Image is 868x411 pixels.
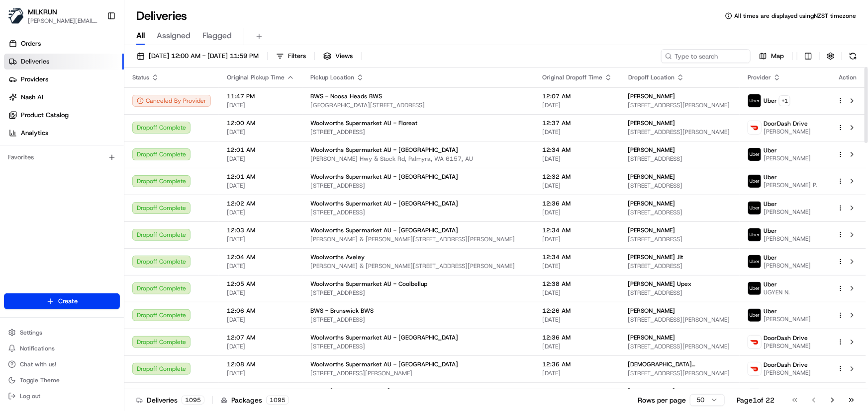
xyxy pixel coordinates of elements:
[182,396,204,405] div: 1095
[764,181,817,189] span: [PERSON_NAME] P.
[4,357,120,371] button: Chat with us!
[310,200,458,207] span: Woolworths Supermarket AU - [GEOGRAPHIC_DATA]
[628,128,732,136] span: [STREET_ADDRESS][PERSON_NAME]
[628,369,732,377] span: [STREET_ADDRESS][PERSON_NAME]
[132,95,211,107] button: Canceled By Provider
[542,342,612,350] span: [DATE]
[149,52,259,61] span: [DATE] 12:00 AM - [DATE] 11:59 PM
[227,119,294,127] span: 12:00 AM
[764,388,777,396] span: Uber
[4,342,120,355] button: Notifications
[748,362,761,375] img: doordash_logo_v2.png
[628,173,675,181] span: [PERSON_NAME]
[4,326,120,340] button: Settings
[310,253,365,261] span: Woolworths Aveley
[748,175,761,188] img: uber-new-logo.jpeg
[748,309,761,322] img: uber-new-logo.jpeg
[202,30,232,42] span: Flagged
[310,369,526,377] span: [STREET_ADDRESS][PERSON_NAME]
[628,119,675,127] span: [PERSON_NAME]
[748,148,761,161] img: uber-new-logo.jpeg
[310,387,405,395] span: BWS - [GEOGRAPHIC_DATA] BWS
[737,395,774,405] div: Page 1 of 22
[748,94,761,107] img: uber-new-logo.jpeg
[764,361,808,369] span: DoorDash Drive
[20,392,40,400] span: Log out
[628,262,732,270] span: [STREET_ADDRESS]
[542,173,612,181] span: 12:32 AM
[157,30,191,42] span: Assigned
[4,107,124,123] a: Product Catalog
[628,208,732,216] span: [STREET_ADDRESS]
[4,293,120,309] button: Create
[764,280,777,288] span: Uber
[628,360,732,368] span: [DEMOGRAPHIC_DATA][PERSON_NAME]
[227,387,294,395] span: 12:15 AM
[4,71,124,87] a: Providers
[310,342,526,350] span: [STREET_ADDRESS]
[542,155,612,163] span: [DATE]
[542,253,612,261] span: 12:34 AM
[310,101,526,109] span: [GEOGRAPHIC_DATA][STREET_ADDRESS]
[8,8,24,24] img: MILKRUN
[542,146,612,154] span: 12:34 AM
[628,334,675,342] span: [PERSON_NAME]
[310,173,458,181] span: Woolworths Supermarket AU - [GEOGRAPHIC_DATA]
[628,146,675,154] span: [PERSON_NAME]
[4,389,120,403] button: Log out
[542,280,612,288] span: 12:38 AM
[136,8,187,24] h1: Deliveries
[628,316,732,324] span: [STREET_ADDRESS][PERSON_NAME]
[227,200,294,207] span: 12:02 AM
[628,200,675,207] span: [PERSON_NAME]
[4,36,124,52] a: Orders
[221,395,289,405] div: Packages
[266,396,289,405] div: 1095
[28,17,99,25] button: [PERSON_NAME][EMAIL_ADDRESS][DOMAIN_NAME]
[310,334,458,342] span: Woolworths Supermarket AU - [GEOGRAPHIC_DATA]
[628,289,732,297] span: [STREET_ADDRESS]
[310,280,427,288] span: Woolworths Supermarket AU - Coolbellup
[846,49,860,63] button: Refresh
[542,369,612,377] span: [DATE]
[310,182,526,190] span: [STREET_ADDRESS]
[4,89,124,105] a: Nash AI
[764,254,777,262] span: Uber
[310,119,417,127] span: Woolworths Supermarket AU - Floreat
[28,7,57,17] span: MILKRUN
[764,200,777,208] span: Uber
[58,297,78,306] span: Create
[764,334,808,342] span: DoorDash Drive
[310,235,526,243] span: [PERSON_NAME] & [PERSON_NAME][STREET_ADDRESS][PERSON_NAME]
[764,173,777,181] span: Uber
[764,288,790,296] span: UGYEN N.
[748,282,761,295] img: uber-new-logo.jpeg
[132,73,149,81] span: Status
[227,92,294,100] span: 11:47 PM
[764,307,777,315] span: Uber
[310,289,526,297] span: [STREET_ADDRESS]
[542,92,612,100] span: 12:07 AM
[542,387,612,395] span: 12:35 AM
[227,342,294,350] span: [DATE]
[764,154,811,162] span: [PERSON_NAME]
[21,39,41,48] span: Orders
[4,373,120,387] button: Toggle Theme
[227,334,294,342] span: 12:07 AM
[20,344,55,352] span: Notifications
[628,92,675,100] span: [PERSON_NAME]
[227,289,294,297] span: [DATE]
[771,52,784,61] span: Map
[227,226,294,234] span: 12:03 AM
[748,228,761,241] img: uber-new-logo.jpeg
[748,202,761,214] img: uber-new-logo.jpeg
[272,49,310,63] button: Filters
[4,149,120,165] div: Favorites
[310,262,526,270] span: [PERSON_NAME] & [PERSON_NAME][STREET_ADDRESS][PERSON_NAME]
[628,307,675,315] span: [PERSON_NAME]
[227,360,294,368] span: 12:08 AM
[310,208,526,216] span: [STREET_ADDRESS]
[136,30,145,42] span: All
[542,182,612,190] span: [DATE]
